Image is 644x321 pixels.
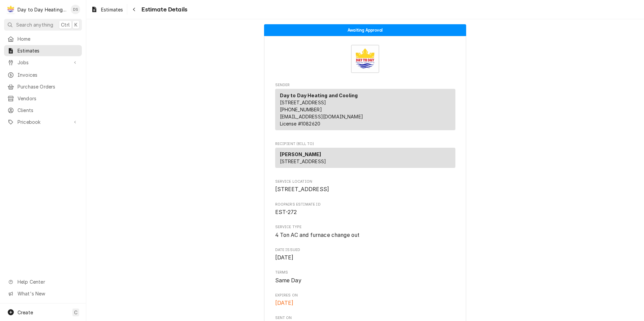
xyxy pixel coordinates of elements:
img: Logo [351,45,379,73]
span: Vendors [18,95,78,102]
span: License # 1082620 [280,121,321,127]
div: Expires On [275,293,455,307]
a: Estimates [4,45,82,56]
strong: Day to Day Heating and Cooling [280,93,358,98]
span: C [74,309,77,316]
span: Estimates [18,47,78,54]
div: Roopairs Estimate ID [275,202,455,216]
div: Estimate Recipient [275,141,455,171]
div: Date Issued [275,247,455,262]
div: DS [71,5,80,14]
div: D [6,5,15,14]
div: David Silvestre's Avatar [71,5,80,14]
span: Expires On [275,293,455,298]
span: Jobs [18,59,68,66]
span: Service Location [275,179,455,184]
span: Date Issued [275,254,455,262]
span: Sender [275,82,455,88]
a: Estimates [88,4,126,15]
span: 4 Ton AC and furnace change out [275,232,360,238]
strong: [PERSON_NAME] [280,151,321,157]
span: Purchase Orders [18,83,78,90]
div: Sender [275,89,455,130]
a: Invoices [4,69,82,80]
span: What's New [18,290,78,297]
a: Go to What's New [4,288,82,299]
div: Day to Day Heating and Cooling [18,6,67,13]
span: Service Type [275,224,455,230]
div: Estimate Sender [275,82,455,133]
span: Same Day [275,277,301,284]
div: Service Type [275,224,455,239]
span: Invoices [18,71,78,78]
span: Service Location [275,185,455,193]
span: Create [18,310,33,315]
div: Service Location [275,179,455,193]
div: Day to Day Heating and Cooling's Avatar [6,5,15,14]
span: [STREET_ADDRESS] [280,100,326,105]
span: Date Issued [275,247,455,253]
span: Expires On [275,299,455,307]
span: [STREET_ADDRESS] [275,186,329,192]
a: Go to Jobs [4,57,82,68]
span: Service Type [275,231,455,239]
div: Terms [275,270,455,284]
span: Recipient (Bill To) [275,141,455,147]
span: Help Center [18,278,78,285]
button: Search anythingCtrlK [4,19,82,31]
div: Sender [275,89,455,133]
a: Vendors [4,93,82,104]
span: Roopairs Estimate ID [275,202,455,207]
a: Purchase Orders [4,81,82,92]
span: [DATE] [275,300,294,306]
span: K [74,21,77,28]
span: [STREET_ADDRESS] [280,158,326,164]
a: Go to Help Center [4,276,82,287]
span: EST-272 [275,209,297,215]
a: Home [4,33,82,44]
span: Home [18,35,78,42]
span: Roopairs Estimate ID [275,208,455,216]
div: Recipient (Bill To) [275,148,455,171]
div: Status [264,24,466,36]
a: [PHONE_NUMBER] [280,107,322,112]
span: Terms [275,270,455,275]
span: Sent On [275,315,455,321]
span: Awaiting Approval [348,28,383,32]
span: Estimate Details [139,5,187,14]
span: [DATE] [275,254,294,261]
span: Search anything [16,21,53,28]
span: Ctrl [61,21,70,28]
span: Terms [275,277,455,285]
span: Estimates [101,6,123,13]
a: [EMAIL_ADDRESS][DOMAIN_NAME] [280,114,363,119]
span: Clients [18,107,78,114]
a: Clients [4,105,82,116]
button: Navigate back [129,4,139,15]
span: Pricebook [18,118,68,126]
a: Go to Pricebook [4,116,82,128]
div: Recipient (Bill To) [275,148,455,168]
